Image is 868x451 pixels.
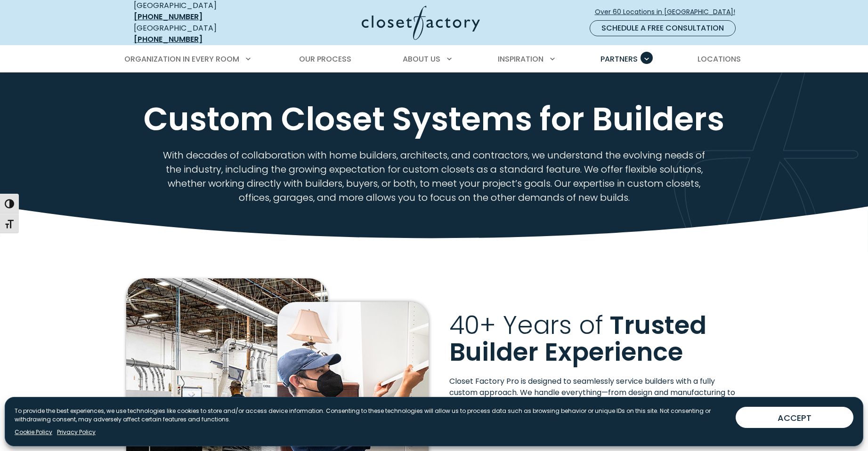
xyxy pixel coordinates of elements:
[134,23,270,45] div: [GEOGRAPHIC_DATA]
[449,308,603,343] span: 40+ Years of
[595,7,743,17] span: Over 60 Locations in [GEOGRAPHIC_DATA]!
[15,428,52,436] a: Cookie Policy
[498,54,544,64] span: Inspiration
[118,46,751,72] nav: Primary Menu
[698,54,741,64] span: Locations
[57,428,96,436] a: Privacy Policy
[134,11,203,22] a: [PHONE_NUMBER]
[15,407,728,424] p: To provide the best experiences, we use technologies like cookies to store and/or access device i...
[132,101,737,137] h1: Custom Closet Systems for Builders
[362,6,480,40] img: Closet Factory Logo
[299,54,351,64] span: Our Process
[600,54,638,64] span: Partners
[736,407,853,428] button: ACCEPT
[403,54,440,64] span: About Us
[449,376,742,443] p: Closet Factory Pro is designed to seamlessly service builders with a fully custom approach. We ha...
[449,308,706,370] span: Trusted Builder Experience
[594,4,743,20] a: Over 60 Locations in [GEOGRAPHIC_DATA]!
[124,54,239,64] span: Organization in Every Room
[590,20,736,36] a: Schedule a Free Consultation
[157,148,711,205] p: With decades of collaboration with home builders, architects, and contractors, we understand the ...
[134,34,203,45] a: [PHONE_NUMBER]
